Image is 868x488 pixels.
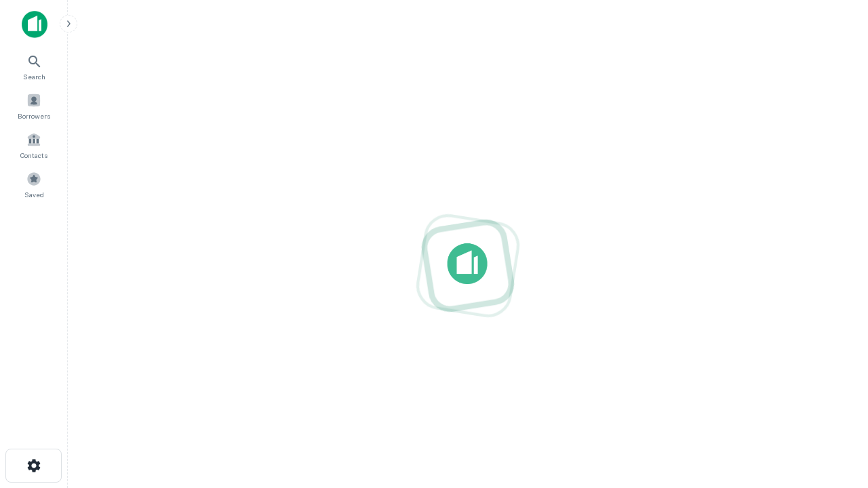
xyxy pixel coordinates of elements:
img: capitalize-icon.png [22,11,47,38]
a: Saved [4,166,64,203]
span: Contacts [20,150,47,161]
span: Saved [24,189,44,200]
span: Search [23,71,45,82]
span: Borrowers [18,110,50,121]
a: Contacts [4,127,64,163]
a: Borrowers [4,87,64,124]
a: Search [4,48,64,85]
iframe: Chat Widget [800,380,868,445]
